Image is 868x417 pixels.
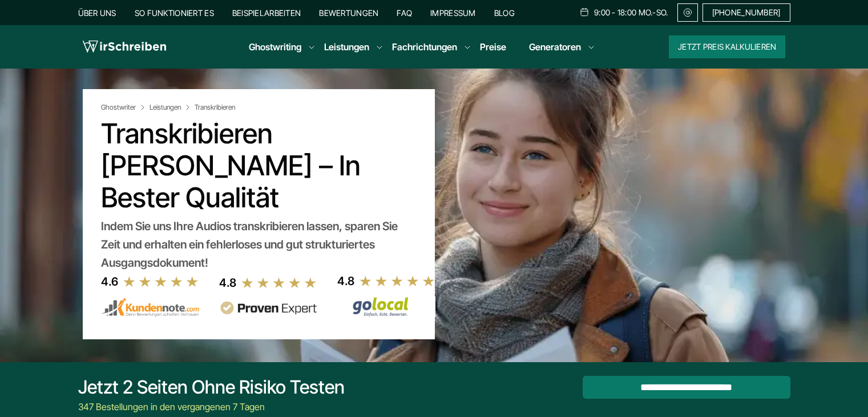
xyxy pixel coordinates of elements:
[594,8,668,17] span: 9:00 - 18:00 Mo.-So.
[703,3,790,22] a: [PHONE_NUMBER]
[337,272,354,290] div: 4.8
[150,103,192,112] a: Leistungen
[78,376,345,399] div: Jetzt 2 Seiten ohne Risiko testen
[195,103,235,112] span: Transkribieren
[101,272,118,291] div: 4.6
[324,40,369,54] a: Leistungen
[135,8,214,18] a: So funktioniert es
[232,8,301,18] a: Beispielarbeiten
[78,400,345,414] div: 347 Bestellungen in den vergangenen 7 Tagen
[359,275,435,287] img: stars
[101,103,147,112] a: Ghostwriter
[83,38,166,55] img: logo wirschreiben
[579,7,590,17] img: Schedule
[101,217,417,272] div: Indem Sie uns Ihre Audios transkribieren lassen, sparen Sie Zeit und erhalten ein fehlerloses und...
[397,8,412,18] a: FAQ
[392,40,457,54] a: Fachrichtungen
[241,276,317,289] img: stars
[219,274,236,292] div: 4.8
[123,275,199,288] img: stars
[337,296,435,317] img: Wirschreiben Bewertungen
[669,35,785,58] button: Jetzt Preis kalkulieren
[480,41,506,53] a: Preise
[712,8,781,17] span: [PHONE_NUMBER]
[78,8,116,18] a: Über uns
[430,8,476,18] a: Impressum
[249,40,301,54] a: Ghostwriting
[319,8,378,18] a: Bewertungen
[529,40,581,54] a: Generatoren
[494,8,515,18] a: Blog
[683,8,693,17] img: Email
[101,298,199,317] img: kundennote
[101,118,417,214] h1: Transkribieren [PERSON_NAME] – In bester Qualität
[219,301,317,315] img: provenexpert reviews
